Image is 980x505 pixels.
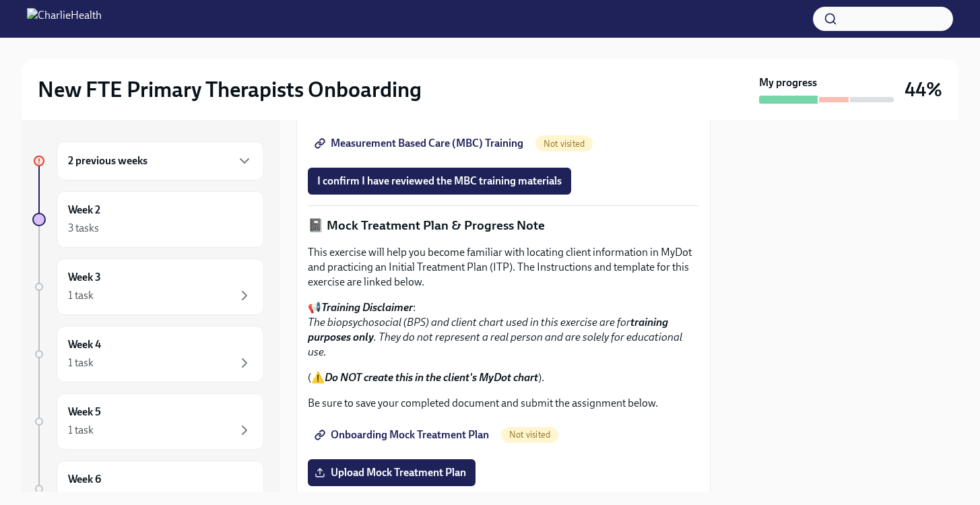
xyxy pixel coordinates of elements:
[68,337,101,352] h6: Week 4
[308,396,699,411] p: Be sure to save your completed document and submit the assignment below.
[317,174,562,188] span: I confirm I have reviewed the MBC training materials
[308,422,498,448] a: Onboarding Mock Treatment Plan
[308,316,668,343] strong: training purposes only
[317,466,466,479] span: Upload Mock Treatment Plan
[68,490,94,505] div: 1 task
[308,316,682,358] em: The biopsychosocial (BPS) and client chart used in this exercise are for . They do not represent ...
[68,423,94,438] div: 1 task
[68,203,100,217] h6: Week 2
[68,472,101,487] h6: Week 6
[68,405,101,419] h6: Week 5
[308,459,476,486] label: Upload Mock Treatment Plan
[32,191,264,248] a: Week 23 tasks
[308,168,571,195] button: I confirm I have reviewed the MBC training materials
[308,300,699,360] p: 📢 :
[68,154,148,168] h6: 2 previous weeks
[308,245,699,290] p: This exercise will help you become familiar with locating client information in MyDot and practic...
[317,428,489,442] span: Onboarding Mock Treatment Plan
[308,217,699,234] p: 📓 Mock Treatment Plan & Progress Note
[32,259,264,315] a: Week 31 task
[535,139,593,149] span: Not visited
[68,270,101,285] h6: Week 3
[68,221,99,236] div: 3 tasks
[68,356,94,370] div: 1 task
[325,371,538,384] strong: Do NOT create this in the client's MyDot chart
[905,77,942,102] h3: 44%
[68,288,94,303] div: 1 task
[308,370,699,385] p: (⚠️ ).
[317,137,523,150] span: Measurement Based Care (MBC) Training
[27,8,102,30] img: CharlieHealth
[501,430,558,440] span: Not visited
[57,141,264,180] div: 2 previous weeks
[321,301,413,314] strong: Training Disclaimer
[308,130,533,157] a: Measurement Based Care (MBC) Training
[38,76,422,103] h2: New FTE Primary Therapists Onboarding
[32,393,264,450] a: Week 51 task
[759,75,817,90] strong: My progress
[32,326,264,382] a: Week 41 task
